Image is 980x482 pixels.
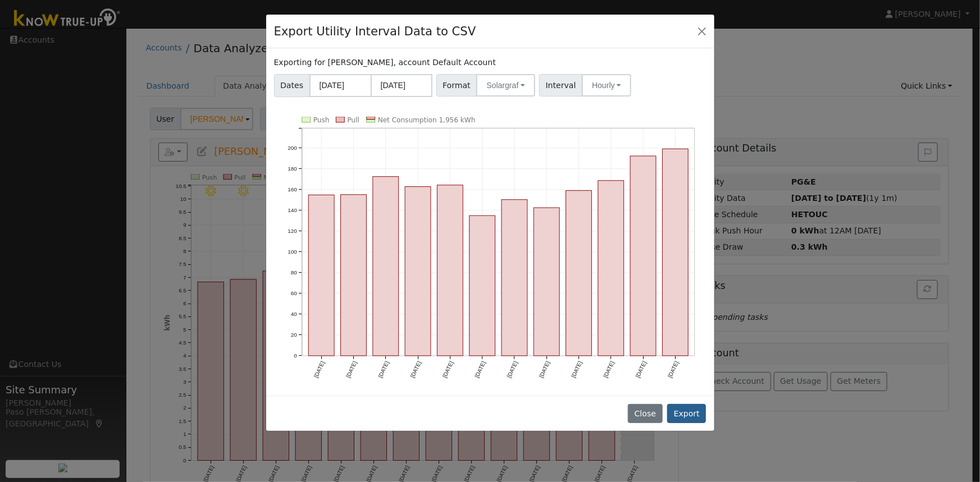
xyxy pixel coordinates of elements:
[539,74,582,97] span: Interval
[598,181,624,356] rect: onclick=""
[308,195,334,356] rect: onclick=""
[663,149,689,356] rect: onclick=""
[476,74,535,97] button: Solargraf
[694,23,710,39] button: Close
[437,185,463,356] rect: onclick=""
[347,116,359,124] text: Pull
[628,404,662,423] button: Close
[345,360,358,379] text: [DATE]
[667,360,680,379] text: [DATE]
[405,187,431,356] rect: onclick=""
[441,360,454,379] text: [DATE]
[288,228,297,234] text: 120
[409,360,422,379] text: [DATE]
[566,191,592,356] rect: onclick=""
[667,404,706,423] button: Export
[274,74,310,97] span: Dates
[635,360,648,379] text: [DATE]
[571,360,584,379] text: [DATE]
[288,186,297,192] text: 160
[274,22,476,40] h4: Export Utility Interval Data to CSV
[502,200,527,356] rect: onclick=""
[313,116,330,124] text: Push
[288,249,297,255] text: 100
[582,74,631,97] button: Hourly
[538,360,551,379] text: [DATE]
[290,290,297,296] text: 60
[473,360,486,379] text: [DATE]
[436,74,477,97] span: Format
[288,207,297,213] text: 140
[373,177,399,356] rect: onclick=""
[290,311,297,317] text: 40
[603,360,616,379] text: [DATE]
[313,360,326,379] text: [DATE]
[534,208,560,356] rect: onclick=""
[274,57,496,68] label: Exporting for [PERSON_NAME], account Default Account
[378,116,476,124] text: Net Consumption 1,956 kWh
[290,269,297,276] text: 80
[470,215,495,356] rect: onclick=""
[288,166,297,172] text: 180
[631,156,657,356] rect: onclick=""
[294,353,297,359] text: 0
[340,195,366,356] rect: onclick=""
[288,145,297,151] text: 200
[377,360,390,379] text: [DATE]
[506,360,519,379] text: [DATE]
[290,332,297,338] text: 20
